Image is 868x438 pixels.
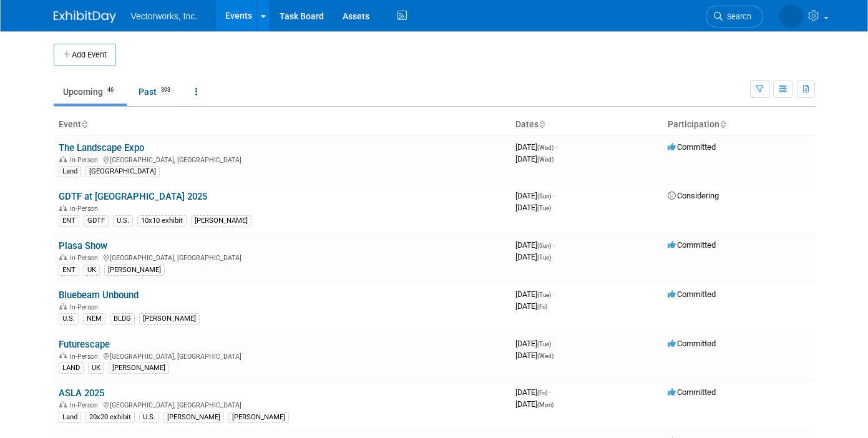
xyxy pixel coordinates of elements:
[668,290,716,299] span: Committed
[515,154,553,163] span: [DATE]
[537,401,553,408] span: (Mon)
[719,119,726,129] a: Sort by Participation Type
[537,242,551,249] span: (Sun)
[129,80,183,104] a: Past393
[537,156,553,163] span: (Wed)
[88,363,104,374] div: UK
[537,303,547,310] span: (Fri)
[537,254,551,261] span: (Tue)
[723,12,751,21] span: Search
[191,215,251,226] div: [PERSON_NAME]
[70,254,102,262] span: In-Person
[537,353,553,359] span: (Wed)
[779,4,803,28] img: Tania Arabian
[59,252,505,262] div: [GEOGRAPHIC_DATA], [GEOGRAPHIC_DATA]
[157,85,174,95] span: 393
[668,387,716,397] span: Committed
[668,339,716,348] span: Committed
[555,142,557,152] span: -
[59,313,79,324] div: U.S.
[85,412,135,423] div: 20x20 exhibit
[54,11,116,23] img: ExhibitDay
[537,291,551,298] span: (Tue)
[59,191,207,202] a: GDTF at [GEOGRAPHIC_DATA] 2025
[59,339,110,350] a: Futurescape
[59,387,104,399] a: ASLA 2025
[537,205,551,212] span: (Tue)
[59,254,67,260] img: In-Person Event
[109,363,169,374] div: [PERSON_NAME]
[515,351,553,360] span: [DATE]
[59,412,81,423] div: Land
[553,191,555,200] span: -
[70,401,102,409] span: In-Person
[553,339,555,348] span: -
[515,399,553,409] span: [DATE]
[59,142,144,153] a: The Landscape Expo
[59,265,79,276] div: ENT
[510,114,663,135] th: Dates
[59,156,67,162] img: In-Person Event
[59,363,84,374] div: LAND
[228,412,289,423] div: [PERSON_NAME]
[515,252,551,261] span: [DATE]
[59,240,107,251] a: Plasa Show
[539,119,545,129] a: Sort by Start Date
[515,240,555,250] span: [DATE]
[668,191,719,200] span: Considering
[515,387,551,397] span: [DATE]
[549,387,551,397] span: -
[515,191,555,200] span: [DATE]
[515,142,557,152] span: [DATE]
[59,303,67,309] img: In-Person Event
[59,401,67,407] img: In-Person Event
[668,142,716,152] span: Committed
[137,215,187,226] div: 10x10 exhibit
[139,313,200,324] div: [PERSON_NAME]
[54,44,116,66] button: Add Event
[70,156,102,164] span: In-Person
[83,313,105,324] div: NEM
[104,85,117,95] span: 46
[59,351,505,361] div: [GEOGRAPHIC_DATA], [GEOGRAPHIC_DATA]
[668,240,716,250] span: Committed
[163,412,224,423] div: [PERSON_NAME]
[54,80,127,104] a: Upcoming46
[59,399,505,409] div: [GEOGRAPHIC_DATA], [GEOGRAPHIC_DATA]
[104,265,165,276] div: [PERSON_NAME]
[537,144,553,151] span: (Wed)
[85,166,160,177] div: [GEOGRAPHIC_DATA]
[139,412,159,423] div: U.S.
[110,313,135,324] div: BLDG
[537,193,551,200] span: (Sun)
[59,353,67,359] img: In-Person Event
[84,215,109,226] div: GDTF
[59,154,505,164] div: [GEOGRAPHIC_DATA], [GEOGRAPHIC_DATA]
[537,389,547,396] span: (Fri)
[70,205,102,213] span: In-Person
[81,119,87,129] a: Sort by Event Name
[515,203,551,212] span: [DATE]
[515,301,547,311] span: [DATE]
[54,114,510,135] th: Event
[113,215,133,226] div: U.S.
[59,290,139,301] a: Bluebeam Unbound
[706,6,763,27] a: Search
[59,215,79,226] div: ENT
[131,11,198,21] span: Vectorworks, Inc.
[553,240,555,250] span: -
[515,339,555,348] span: [DATE]
[70,353,102,361] span: In-Person
[59,166,81,177] div: Land
[59,205,67,211] img: In-Person Event
[515,290,555,299] span: [DATE]
[84,265,100,276] div: UK
[70,303,102,311] span: In-Person
[553,290,555,299] span: -
[537,341,551,348] span: (Tue)
[663,114,815,135] th: Participation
